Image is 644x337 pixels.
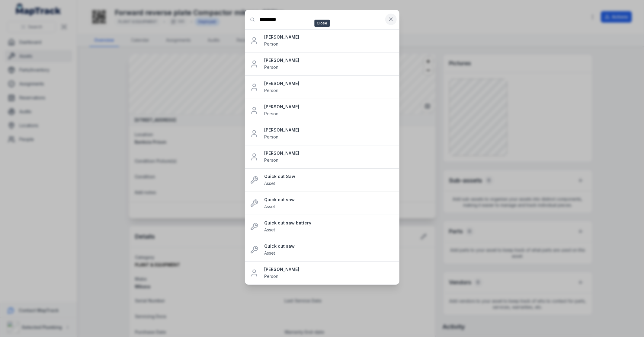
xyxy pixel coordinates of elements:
[264,104,394,110] strong: [PERSON_NAME]
[264,127,394,140] a: [PERSON_NAME]Person
[264,197,394,203] strong: Quick cut saw
[264,34,394,47] a: [PERSON_NAME]Person
[264,57,394,63] strong: [PERSON_NAME]
[264,243,394,256] a: Quick cut sawAsset
[264,134,279,139] span: Person
[264,127,394,133] strong: [PERSON_NAME]
[264,65,279,70] span: Person
[264,243,394,249] strong: Quick cut saw
[314,20,330,27] span: Close
[264,266,394,280] a: [PERSON_NAME]Person
[264,157,279,163] span: Person
[264,81,394,94] a: [PERSON_NAME]Person
[264,88,279,93] span: Person
[264,41,279,46] span: Person
[264,104,394,117] a: [PERSON_NAME]Person
[264,57,394,71] a: [PERSON_NAME]Person
[264,150,394,164] a: [PERSON_NAME]Person
[264,81,394,87] strong: [PERSON_NAME]
[264,204,275,209] span: Asset
[264,173,394,187] a: Quick cut SawAsset
[264,266,394,272] strong: [PERSON_NAME]
[264,227,275,232] span: Asset
[264,250,275,256] span: Asset
[264,220,394,226] strong: Quick cut saw battery
[264,220,394,233] a: Quick cut saw batteryAsset
[264,34,394,40] strong: [PERSON_NAME]
[264,181,275,186] span: Asset
[264,111,279,116] span: Person
[264,150,394,156] strong: [PERSON_NAME]
[264,173,394,180] strong: Quick cut Saw
[264,274,279,279] span: Person
[264,197,394,210] a: Quick cut sawAsset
